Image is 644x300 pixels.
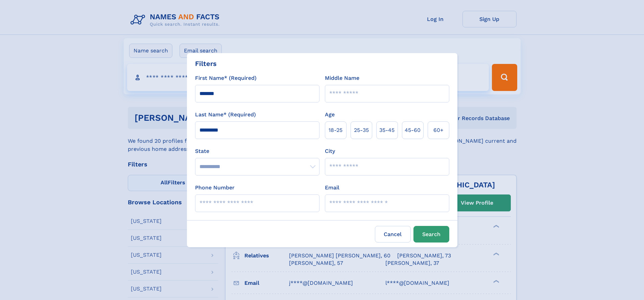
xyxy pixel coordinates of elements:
label: Age [325,111,335,119]
label: First Name* (Required) [195,74,257,82]
span: 35‑45 [379,126,395,134]
label: Email [325,184,339,192]
span: 45‑60 [405,126,421,134]
label: Last Name* (Required) [195,111,256,119]
label: Cancel [375,226,411,243]
div: Filters [195,59,217,69]
label: City [325,147,335,155]
label: State [195,147,319,155]
button: Search [413,226,449,243]
label: Phone Number [195,184,235,192]
span: 25‑35 [354,126,369,134]
span: 60+ [433,126,444,134]
span: 18‑25 [329,126,342,134]
label: Middle Name [325,74,359,82]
